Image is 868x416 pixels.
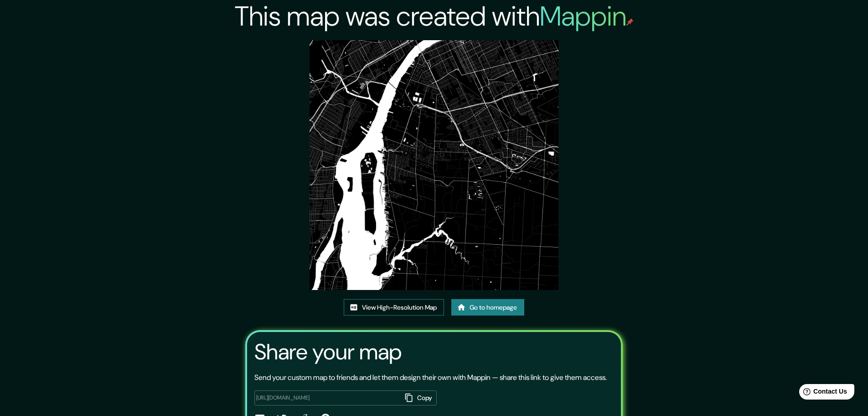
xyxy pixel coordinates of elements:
img: mappin-pin [626,18,634,26]
a: Go to homepage [451,299,524,316]
iframe: Help widget launcher [787,380,858,406]
p: Send your custom map to friends and let them design their own with Mappin — share this link to gi... [254,372,607,383]
a: View High-Resolution Map [344,299,444,316]
img: created-map [310,40,559,290]
h3: Share your map [254,339,402,365]
button: Copy [401,390,437,405]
